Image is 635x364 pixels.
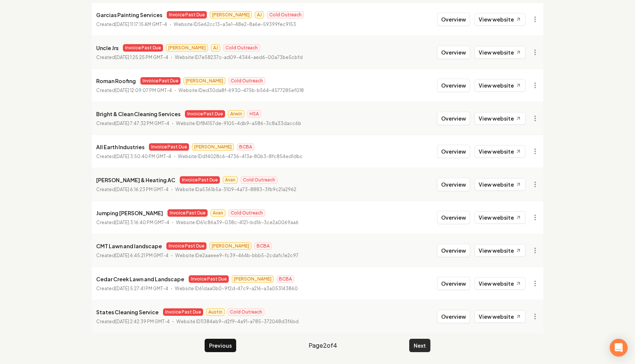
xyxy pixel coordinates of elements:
[115,319,170,324] time: [DATE] 2:42:39 PM GMT-4
[115,22,167,27] time: [DATE] 11:17:15 AM GMT-4
[228,308,264,316] span: Cold Outreach
[277,275,294,283] span: BCBA
[185,110,225,118] span: Invoice Past Due
[96,186,169,193] p: Created
[409,339,430,352] button: Next
[96,43,118,52] p: Uncle Jrs
[123,44,163,52] span: Invoice Past Due
[96,275,184,283] p: Cedar Creek Lawn and Landscape
[115,154,171,159] time: [DATE] 3:50:40 PM GMT-4
[96,308,159,317] p: States Cleaning Service
[267,11,304,19] span: Cold Outreach
[475,13,525,26] a: View website
[174,21,296,28] p: Website ID 5e62cc13-a3e1-48e2-8a6e-59399fec9153
[115,88,172,93] time: [DATE] 12:09:07 PM GMT-4
[437,79,470,92] button: Overview
[232,275,274,283] span: [PERSON_NAME]
[437,13,470,26] button: Overview
[475,79,525,92] a: View website
[437,211,470,224] button: Overview
[96,87,172,94] p: Created
[96,109,180,118] p: Bright & Clean Cleaning Services
[149,143,189,151] span: Invoice Past Due
[437,145,470,158] button: Overview
[167,11,207,19] span: Invoice Past Due
[437,310,470,323] button: Overview
[180,176,220,184] span: Invoice Past Due
[210,11,252,19] span: [PERSON_NAME]
[192,143,234,151] span: [PERSON_NAME]
[176,120,301,127] p: Website ID f84157de-9105-4db9-a586-3c8a33dacc6b
[223,176,238,184] span: Avan
[96,242,162,250] p: CMT Lawn and landscape
[96,142,144,151] p: All Earth Industries
[115,121,169,126] time: [DATE] 7:47:32 PM GMT-4
[211,44,220,52] span: AJ
[255,11,264,19] span: AJ
[309,341,337,350] span: Page 2 of 4
[140,77,180,85] span: Invoice Past Due
[96,252,169,259] p: Created
[175,285,298,292] p: Website ID 61daa0b0-9f2d-47c9-a216-a3a053143860
[115,55,168,60] time: [DATE] 1:25:25 PM GMT-4
[237,143,254,151] span: BCBA
[167,209,208,217] span: Invoice Past Due
[223,44,260,52] span: Cold Outreach
[96,176,175,184] p: [PERSON_NAME] & Heating AC
[115,286,168,291] time: [DATE] 5:27:41 PM GMT-4
[96,54,168,61] p: Created
[247,110,261,118] span: HSA
[475,46,525,59] a: View website
[475,244,525,257] a: View website
[475,310,525,323] a: View website
[115,187,169,192] time: [DATE] 6:16:23 PM GMT-4
[175,54,303,61] p: Website ID 7e58237c-ad09-4344-aed6-00a73be5cbfd
[205,339,236,352] button: Previous
[209,242,251,250] span: [PERSON_NAME]
[183,77,225,85] span: [PERSON_NAME]
[206,308,225,316] span: Austin
[115,253,169,258] time: [DATE] 6:45:21 PM GMT-4
[437,112,470,125] button: Overview
[437,46,470,59] button: Overview
[241,176,277,184] span: Cold Outreach
[179,87,304,94] p: Website ID ed30da8f-6930-475b-b564-4577285ef018
[189,275,229,283] span: Invoice Past Due
[96,76,136,85] p: Roman Roofing
[228,110,244,118] span: Arwin
[228,209,265,217] span: Cold Outreach
[175,186,296,193] p: Website ID a5361b5a-3109-4a73-8883-3fb9c21a2962
[96,153,171,160] p: Created
[437,178,470,191] button: Overview
[437,244,470,257] button: Overview
[228,77,265,85] span: Cold Outreach
[175,252,299,259] p: Website ID e2aaeee9-fc39-464b-bbb5-2cdafc1e2c97
[96,21,167,28] p: Created
[176,318,299,325] p: Website ID 11384eb9-d2f9-4a91-a785-372048d3f6bd
[115,220,169,225] time: [DATE] 3:16:40 PM GMT-4
[96,318,170,325] p: Created
[96,209,163,217] p: Jumping [PERSON_NAME]
[166,44,208,52] span: [PERSON_NAME]
[96,219,169,226] p: Created
[163,308,203,316] span: Invoice Past Due
[96,285,168,292] p: Created
[610,339,628,357] div: Open Intercom Messenger
[475,112,525,125] a: View website
[475,277,525,290] a: View website
[178,153,303,160] p: Website ID df4028c6-4736-413a-80b3-8fc854ed1dbc
[254,242,272,250] span: BCBA
[176,219,299,226] p: Website ID 61c86a39-038c-4121-bd16-3ce2a0069aa6
[437,277,470,290] button: Overview
[475,145,525,158] a: View website
[166,242,206,250] span: Invoice Past Due
[475,178,525,191] a: View website
[211,209,225,217] span: Avan
[96,10,162,19] p: Garcias Painting Services
[475,211,525,224] a: View website
[96,120,169,127] p: Created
